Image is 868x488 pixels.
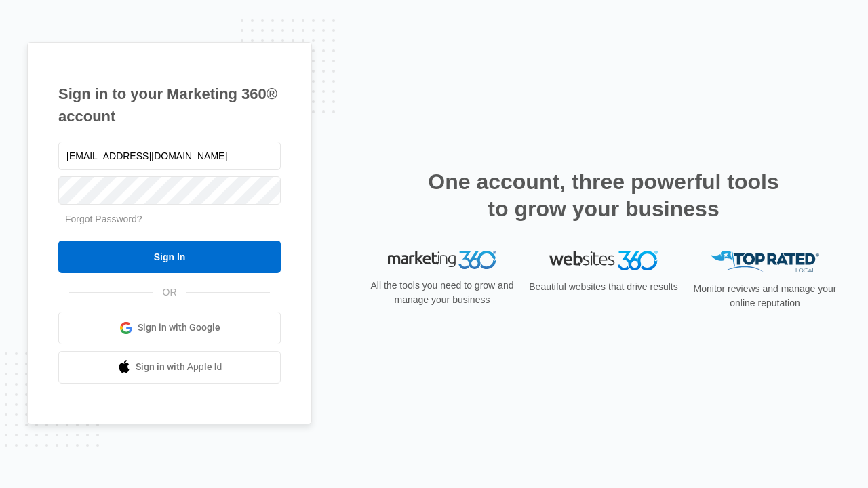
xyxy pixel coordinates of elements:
[138,321,220,335] span: Sign in with Google
[153,285,186,300] span: OR
[65,213,142,224] a: Forgot Password?
[58,142,281,170] input: Email
[366,279,518,307] p: All the tools you need to grow and manage your business
[136,360,222,374] span: Sign in with Apple Id
[58,351,281,384] a: Sign in with Apple Id
[388,251,496,270] img: Marketing 360
[528,280,679,294] p: Beautiful websites that drive results
[424,168,783,222] h2: One account, three powerful tools to grow your business
[58,312,281,344] a: Sign in with Google
[689,282,841,310] p: Monitor reviews and manage your online reputation
[58,83,281,127] h1: Sign in to your Marketing 360® account
[549,251,658,270] img: Websites 360
[711,251,819,273] img: Top Rated Local
[58,241,281,273] input: Sign In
